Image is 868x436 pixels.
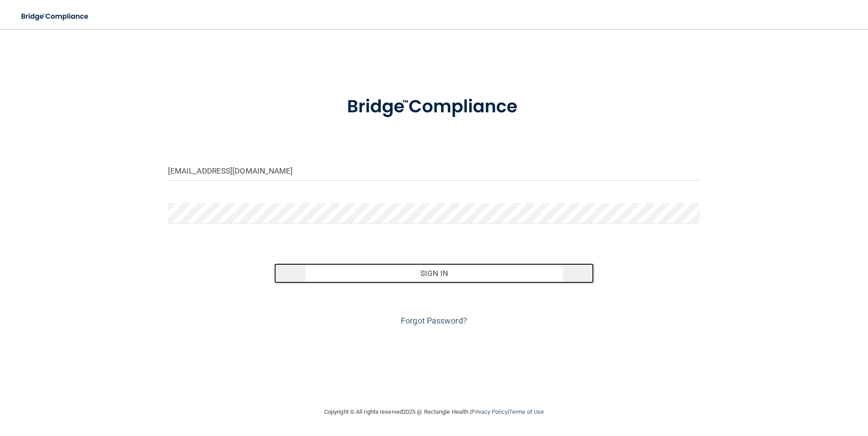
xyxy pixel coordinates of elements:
img: bridge_compliance_login_screen.278c3ca4.svg [14,7,97,26]
a: Terms of Use [509,408,544,415]
div: Copyright © All rights reserved 2025 @ Rectangle Health | | [268,397,600,426]
button: Sign In [274,263,594,283]
input: Email [168,160,700,181]
a: Forgot Password? [401,316,467,325]
a: Privacy Policy [471,408,507,415]
img: bridge_compliance_login_screen.278c3ca4.svg [328,83,540,131]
